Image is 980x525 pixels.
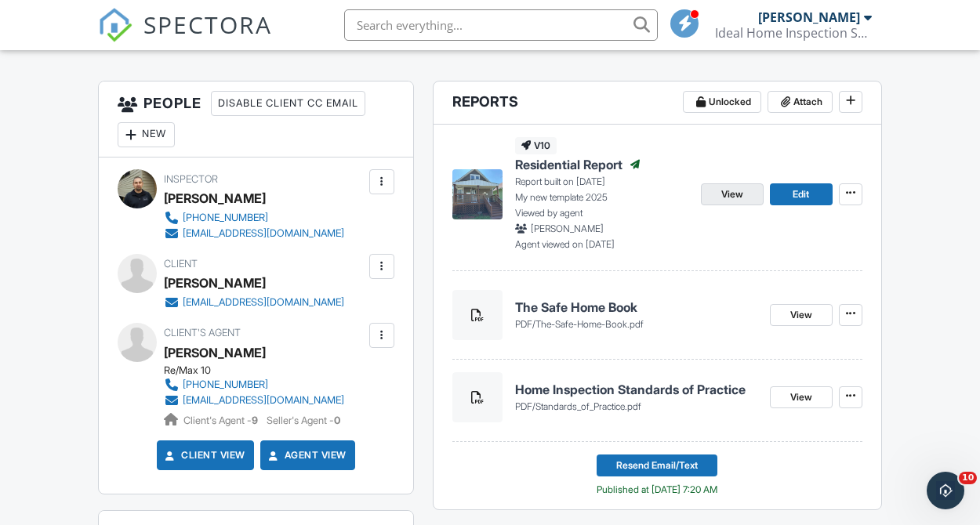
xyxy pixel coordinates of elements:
[183,378,268,391] div: [PHONE_NUMBER]
[164,186,266,210] div: [PERSON_NAME]
[164,295,344,310] a: [EMAIL_ADDRESS][DOMAIN_NAME]
[183,227,344,240] div: [EMAIL_ADDRESS][DOMAIN_NAME]
[118,122,175,147] div: New
[98,8,132,42] img: The Best Home Inspection Software - Spectora
[164,173,218,185] span: Inspector
[183,394,344,407] div: [EMAIL_ADDRESS][DOMAIN_NAME]
[164,327,241,339] span: Client's Agent
[959,472,977,484] span: 10
[162,447,245,463] a: Client View
[266,447,347,463] a: Agent View
[164,226,344,241] a: [EMAIL_ADDRESS][DOMAIN_NAME]
[334,415,340,426] strong: 0
[164,271,266,295] div: [PERSON_NAME]
[164,210,344,226] a: [PHONE_NUMBER]
[143,8,272,41] span: SPECTORA
[98,21,272,54] a: SPECTORA
[927,472,964,509] iframe: Intercom live chat
[183,415,260,426] span: Client's Agent -
[715,25,872,41] div: Ideal Home Inspection Services, LLC
[252,415,258,426] strong: 9
[183,212,268,224] div: [PHONE_NUMBER]
[164,393,344,408] a: [EMAIL_ADDRESS][DOMAIN_NAME]
[164,377,344,393] a: [PHONE_NUMBER]
[344,9,658,41] input: Search everything...
[758,9,860,25] div: [PERSON_NAME]
[99,81,413,157] h3: People
[267,415,340,426] span: Seller's Agent -
[211,91,365,116] div: Disable Client CC Email
[183,296,344,309] div: [EMAIL_ADDRESS][DOMAIN_NAME]
[164,364,357,377] div: Re/Max 10
[164,341,266,364] a: [PERSON_NAME]
[164,258,198,270] span: Client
